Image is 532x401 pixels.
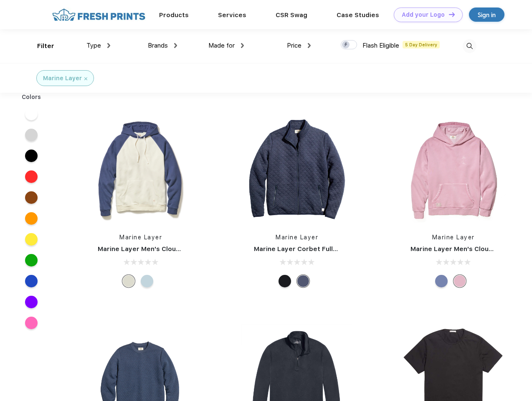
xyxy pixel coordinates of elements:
a: Marine Layer [432,234,475,241]
img: fo%20logo%202.webp [50,8,148,22]
div: Vintage Indigo [435,275,448,287]
span: Brands [148,42,168,49]
img: dropdown.png [241,43,244,48]
div: Sign in [478,10,496,20]
span: Flash Eligible [362,42,399,49]
img: func=resize&h=266 [241,114,352,225]
a: Marine Layer [276,234,318,241]
div: Lilas [453,275,466,287]
div: Black [279,275,291,287]
img: desktop_search.svg [463,39,476,53]
img: filter_cancel.svg [84,77,87,80]
span: Type [86,42,101,49]
a: Marine Layer [119,234,162,241]
a: CSR Swag [276,11,307,19]
img: func=resize&h=266 [398,114,509,225]
img: DT [449,12,455,17]
a: Marine Layer Men's Cloud 9 Fleece Hoodie [98,245,234,253]
a: Products [159,11,189,19]
div: Navy [297,275,309,287]
img: func=resize&h=266 [85,114,196,225]
img: dropdown.png [107,43,110,48]
img: dropdown.png [174,43,177,48]
a: Sign in [469,8,504,22]
div: Add your Logo [402,11,445,18]
a: Services [218,11,246,19]
span: Price [287,42,301,49]
img: dropdown.png [308,43,311,48]
div: Cool Ombre [141,275,153,287]
span: 5 Day Delivery [403,41,440,48]
div: Navy/Cream [122,275,135,287]
div: Marine Layer [43,74,82,83]
div: Filter [37,41,54,51]
div: Colors [15,93,48,102]
a: Marine Layer Corbet Full-Zip Jacket [254,245,370,253]
span: Made for [208,42,235,49]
